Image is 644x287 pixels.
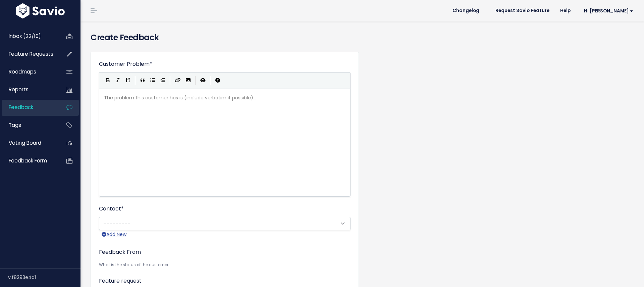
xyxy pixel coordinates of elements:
[103,76,113,86] button: Bold
[195,76,196,85] i: |
[9,122,21,129] span: Tags
[210,76,211,85] i: |
[170,76,170,85] i: |
[148,76,158,86] button: Generic List
[584,8,633,13] span: Hi [PERSON_NAME]
[2,46,56,62] a: Feature Requests
[138,76,148,86] button: Quote
[2,82,56,97] a: Reports
[8,269,80,286] div: v.f8293e4a1
[9,104,33,111] span: Feedback
[99,205,124,213] label: Contact
[2,135,56,151] a: Voting Board
[2,153,56,169] a: Feedback form
[135,76,136,85] i: |
[99,60,152,68] label: Customer Problem
[2,29,56,44] a: Inbox (22/10)
[2,64,56,80] a: Roadmaps
[99,277,142,285] label: Feature request
[91,32,634,44] h4: Create Feedback
[9,33,41,40] span: Inbox (22/10)
[172,76,183,86] button: Create Link
[198,76,208,86] button: Toggle Preview
[2,100,56,115] a: Feedback
[14,3,66,18] img: logo-white.9d6f32f41409.svg
[183,76,193,86] button: Import an image
[452,8,479,13] span: Changelog
[9,86,29,93] span: Reports
[99,248,141,256] label: Feedback From
[555,6,576,16] a: Help
[102,230,126,239] a: Add New
[99,261,351,269] small: What is the status of the customer
[113,76,123,86] button: Italic
[9,68,36,75] span: Roadmaps
[490,6,555,16] a: Request Savio Feature
[213,76,223,86] button: Markdown Guide
[576,6,639,16] a: Hi [PERSON_NAME]
[123,76,133,86] button: Heading
[2,117,56,133] a: Tags
[158,76,168,86] button: Numbered List
[9,50,53,57] span: Feature Requests
[9,157,47,164] span: Feedback form
[9,139,41,146] span: Voting Board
